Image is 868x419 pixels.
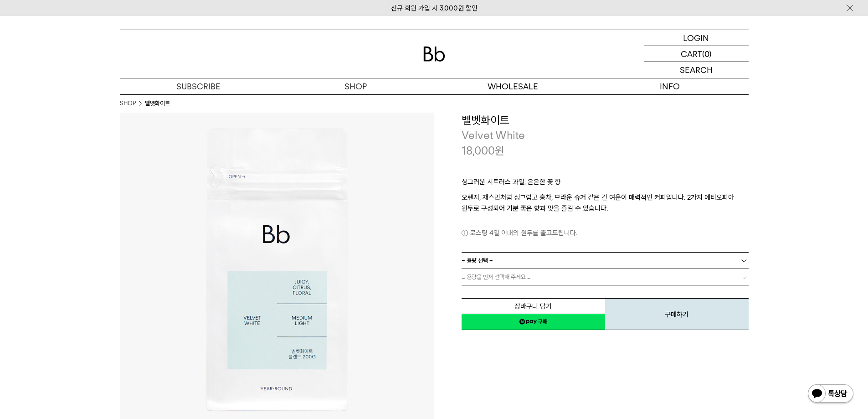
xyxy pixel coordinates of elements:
a: CART (0) [644,46,749,62]
button: 구매하기 [605,298,749,330]
li: 벨벳화이트 [145,99,170,108]
span: = 용량 선택 = [462,253,493,269]
span: = 용량을 먼저 선택해 주세요 = [462,269,531,285]
p: LOGIN [683,30,709,46]
a: 새창 [462,314,605,330]
p: Velvet White [462,128,749,143]
p: INFO [591,78,749,94]
button: 장바구니 담기 [462,298,605,314]
p: 로스팅 4일 이내의 원두를 출고드립니다. [462,228,749,238]
a: 신규 회원 가입 시 3,000원 할인 [391,4,478,12]
p: 18,000 [462,143,504,159]
img: 로고 [423,47,445,62]
p: 오렌지, 재스민처럼 싱그럽고 홍차, 브라운 슈거 같은 긴 여운이 매력적인 커피입니다. 2가지 에티오피아 원두로 구성되어 기분 좋은 향과 맛을 즐길 수 있습니다. [462,192,749,214]
a: SHOP [120,99,136,108]
img: 카카오톡 채널 1:1 채팅 버튼 [807,383,854,405]
h3: 벨벳화이트 [462,113,749,128]
p: CART [681,46,702,62]
p: SEARCH [680,62,713,78]
a: LOGIN [644,30,749,46]
a: SUBSCRIBE [120,78,277,94]
span: 원 [495,144,504,157]
p: WHOLESALE [434,78,591,94]
p: 싱그러운 시트러스 과일, 은은한 꽃 향 [462,176,749,192]
a: SHOP [277,78,434,94]
p: (0) [702,46,712,62]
